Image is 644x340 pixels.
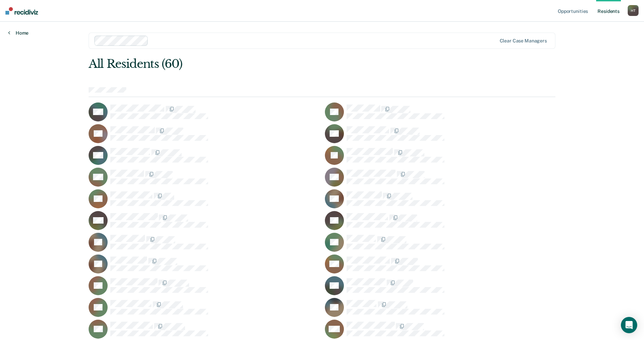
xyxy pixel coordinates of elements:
div: Clear case managers [500,38,547,44]
div: H T [628,5,639,16]
img: Recidiviz [5,7,38,15]
button: HT [628,5,639,16]
a: Home [8,30,29,36]
div: All Residents (60) [89,57,462,71]
div: Open Intercom Messenger [621,317,637,333]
